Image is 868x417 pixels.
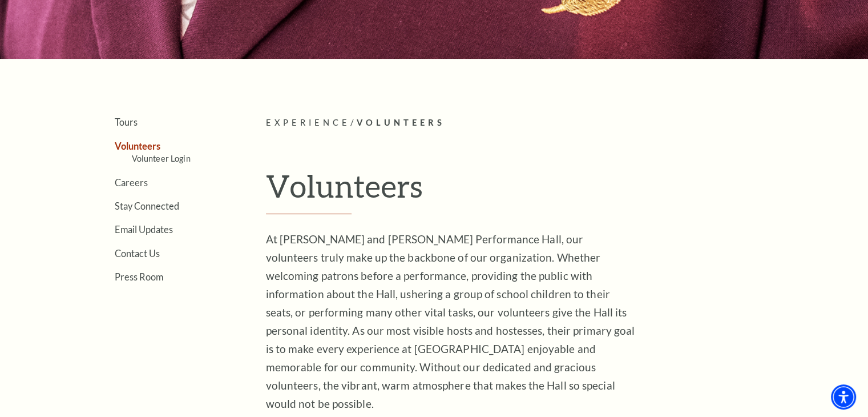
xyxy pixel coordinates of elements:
[266,230,637,413] p: At [PERSON_NAME] and [PERSON_NAME] Performance Hall, our volunteers truly make up the backbone of...
[115,271,163,282] a: Press Room
[115,117,138,127] a: Tours
[115,141,160,151] a: Volunteers
[831,384,856,410] div: Accessibility Menu
[115,248,160,259] a: Contact Us
[266,116,788,130] p: /
[266,118,350,127] span: Experience
[115,224,173,235] a: Email Updates
[115,177,148,188] a: Careers
[132,154,191,163] a: Volunteer Login
[356,118,445,127] span: Volunteers
[266,167,788,214] h1: Volunteers
[115,201,179,211] a: Stay Connected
